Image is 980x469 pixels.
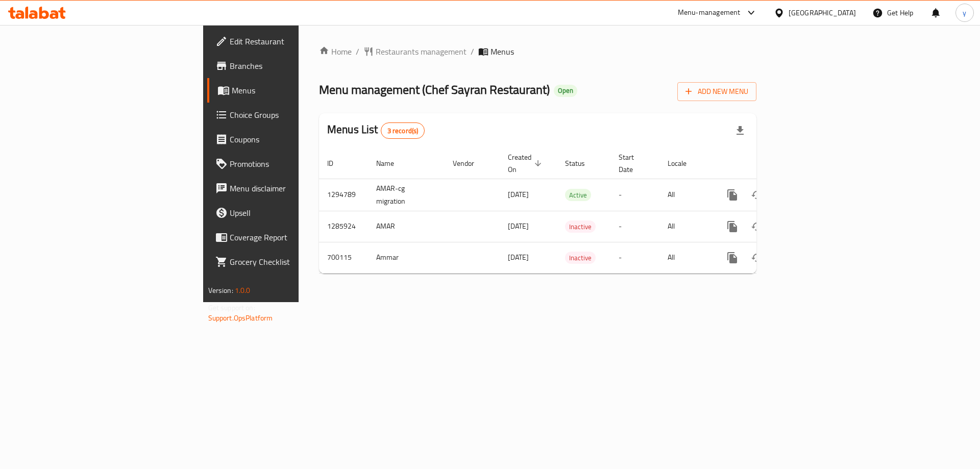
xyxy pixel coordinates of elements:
td: - [610,179,659,211]
td: - [610,211,659,242]
span: [DATE] [508,251,529,264]
span: Branches [230,60,359,72]
span: Created On [508,151,545,176]
span: 1.0.0 [235,284,251,297]
span: y [963,7,966,18]
span: Restaurants management [376,45,467,58]
span: 3 record(s) [381,126,425,136]
a: Support.OpsPlatform [208,311,273,325]
button: more [720,214,745,239]
span: Get support on: [208,301,255,314]
span: Add New Menu [685,85,748,98]
span: Menus [491,45,514,58]
a: Upsell [207,201,367,225]
a: Restaurants management [363,45,467,58]
span: Grocery Checklist [230,256,359,268]
button: more [720,245,745,270]
td: All [659,211,712,242]
div: Menu-management [678,7,741,19]
td: AMAR-cg migration [368,179,445,211]
td: Ammar [368,242,445,273]
span: Version: [208,284,233,297]
span: ID [327,157,347,169]
span: Menu management ( Chef Sayran Restaurant ) [319,78,550,101]
span: Choice Groups [230,109,359,121]
span: Active [565,189,591,201]
button: Add New Menu [677,82,756,101]
button: more [720,183,745,207]
td: All [659,179,712,211]
span: Vendor [453,157,487,169]
span: Coupons [230,133,359,145]
button: Change Status [745,245,769,270]
span: Inactive [565,221,596,233]
a: Menus [207,78,367,103]
div: [GEOGRAPHIC_DATA] [789,7,856,18]
a: Edit Restaurant [207,29,367,54]
span: Menu disclaimer [230,182,359,194]
span: [DATE] [508,188,529,201]
h2: Menus List [327,122,425,139]
span: Locale [668,157,700,169]
a: Branches [207,54,367,78]
span: Start Date [619,151,647,176]
div: Open [554,85,577,97]
div: Total records count [381,122,425,139]
a: Choice Groups [207,103,367,127]
li: / [471,45,474,58]
span: Upsell [230,207,359,219]
span: [DATE] [508,219,529,233]
td: - [610,242,659,273]
a: Promotions [207,152,367,176]
td: AMAR [368,211,445,242]
button: Change Status [745,183,769,207]
span: Name [376,157,407,169]
span: Menus [232,84,359,96]
a: Coupons [207,127,367,152]
nav: breadcrumb [319,45,756,58]
span: Promotions [230,158,359,170]
span: Open [554,86,577,95]
th: Actions [712,148,826,179]
span: Edit Restaurant [230,35,359,47]
div: Export file [728,118,752,143]
span: Inactive [565,252,596,264]
span: Coverage Report [230,231,359,243]
span: Status [565,157,598,169]
a: Grocery Checklist [207,250,367,274]
a: Menu disclaimer [207,176,367,201]
a: Coverage Report [207,225,367,250]
button: Change Status [745,214,769,239]
td: All [659,242,712,273]
table: enhanced table [319,148,826,274]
